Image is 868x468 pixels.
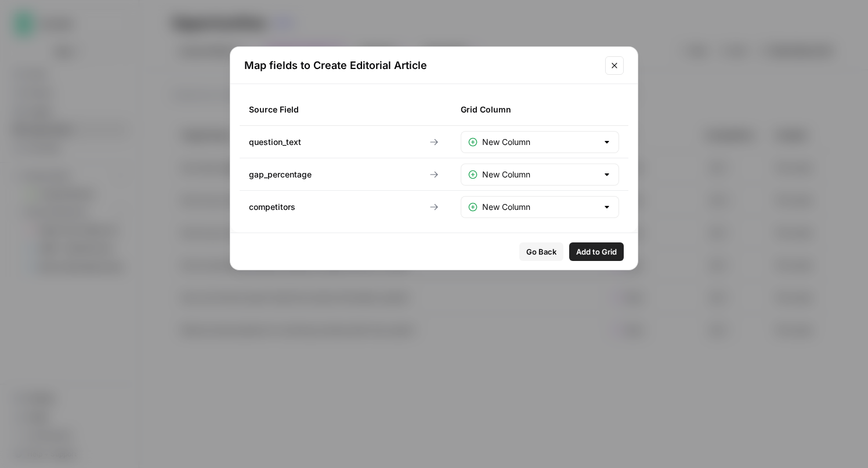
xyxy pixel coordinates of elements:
span: competitors [249,201,295,213]
span: Go Back [526,246,556,257]
span: question_text [249,136,301,148]
input: New Column [482,136,598,148]
div: Source Field [249,93,407,125]
span: Add to Grid [576,246,617,257]
button: Add to Grid [569,242,624,261]
input: New Column [482,169,598,180]
h2: Map fields to Create Editorial Article [244,57,598,74]
button: Close modal [605,56,624,75]
span: gap_percentage [249,169,312,180]
div: Grid Column [461,93,619,125]
input: New Column [482,201,598,213]
button: Go Back [519,242,563,261]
